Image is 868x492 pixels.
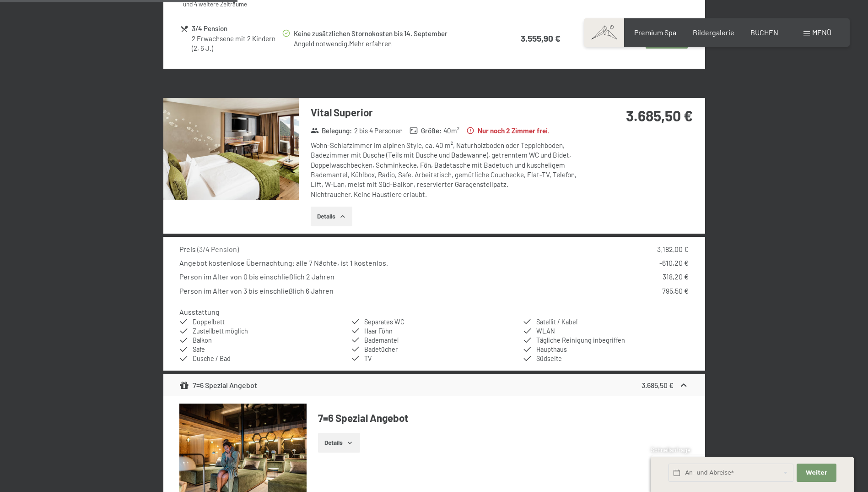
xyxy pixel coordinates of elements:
[536,327,555,335] span: WLAN
[536,355,562,362] span: Südseite
[354,126,403,136] span: 2 bis 4 Personen
[634,28,676,37] a: Premium Spa
[318,433,360,453] button: Details
[364,345,398,353] span: Badetücher
[193,327,248,335] span: Zustellbett möglich
[163,374,705,396] div: 7=6 Spezial Angebot3.685,50 €
[179,272,334,282] div: Person im Alter von 0 bis einschließlich 2 Jahren
[193,355,231,362] span: Dusche / Bad
[693,28,734,37] a: Bildergalerie
[659,258,689,268] div: -610,20 €
[179,380,257,391] div: 7=6 Spezial Angebot
[349,39,392,48] a: Mehr erfahren
[364,327,393,335] span: Haar Föhn
[311,126,352,136] strong: Belegung :
[642,381,674,389] strong: 3.685,50 €
[311,141,583,199] div: Wohn-Schlafzimmer im alpinen Style, ca. 40 m², Naturholzboden oder Teppichboden, Badezimmer mit D...
[521,33,561,44] strong: 3.555,90 €
[179,286,334,296] div: Person im Alter von 3 bis einschließlich 6 Jahren
[163,98,299,200] img: mss_renderimg.php
[364,355,372,362] span: TV
[812,28,831,37] span: Menü
[657,244,689,254] div: 3.182,00 €
[318,411,689,425] h4: 7=6 Spezial Angebot
[536,318,577,326] span: Satellit / Kabel
[179,258,388,268] div: Angebot kostenlose Übernachtung: alle 7 Nächte, ist 1 kostenlos.
[651,446,690,454] span: Schnellanfrage
[179,307,220,316] h4: Ausstattung
[410,126,442,136] strong: Größe :
[626,107,693,124] strong: 3.685,50 €
[179,244,239,254] div: Preis
[294,28,484,39] div: Keine zusätzlichen Stornokosten bis 14. September
[311,207,352,227] button: Details
[797,464,836,482] button: Weiter
[197,245,239,253] span: ( 3/4 Pension )
[750,28,778,37] a: BUCHEN
[466,126,550,136] strong: Nur noch 2 Zimmer frei.
[364,336,399,344] span: Bademantel
[806,469,827,477] span: Weiter
[536,345,567,353] span: Haupthaus
[443,126,459,136] span: 40 m²
[364,318,404,326] span: Separates WC
[294,39,484,49] div: Angeld notwendig.
[193,318,225,326] span: Doppelbett
[192,34,281,54] div: 2 Erwachsene mit 2 Kindern (2, 6 J.)
[193,336,212,344] span: Balkon
[311,105,583,120] h3: Vital Superior
[663,272,689,282] div: 318,20 €
[662,286,689,296] div: 795,50 €
[536,336,625,344] span: Tägliche Reinigung inbegriffen
[193,345,205,353] span: Safe
[192,23,281,34] div: 3/4 Pension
